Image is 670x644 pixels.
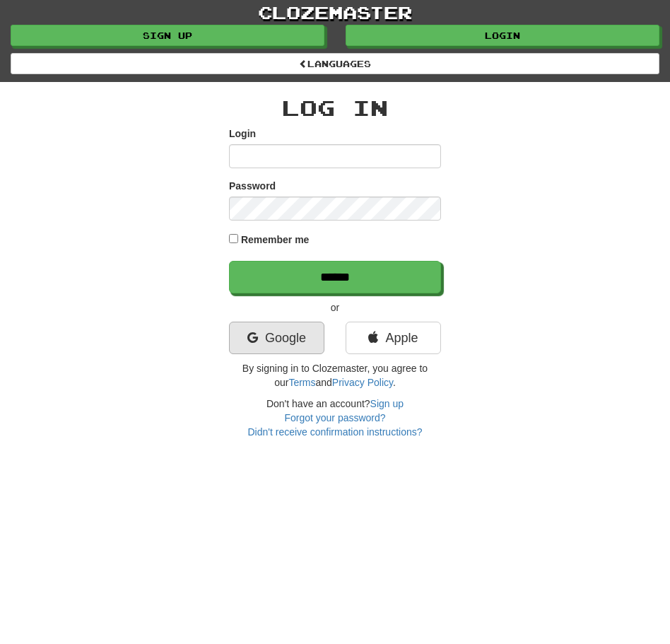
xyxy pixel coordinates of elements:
[229,179,276,193] label: Password
[247,426,422,438] a: Didn't receive confirmation instructions?
[229,127,256,141] label: Login
[332,377,393,388] a: Privacy Policy
[229,397,441,439] div: Don't have an account?
[288,377,315,388] a: Terms
[11,25,324,46] a: Sign up
[229,300,441,315] p: or
[11,53,659,74] a: Languages
[346,322,441,354] a: Apple
[229,361,441,390] p: By signing in to Clozemaster, you agree to our and .
[346,25,659,46] a: Login
[370,398,404,409] a: Sign up
[241,233,310,247] label: Remember me
[229,96,441,119] h2: Log In
[229,322,324,354] a: Google
[284,412,385,423] a: Forgot your password?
